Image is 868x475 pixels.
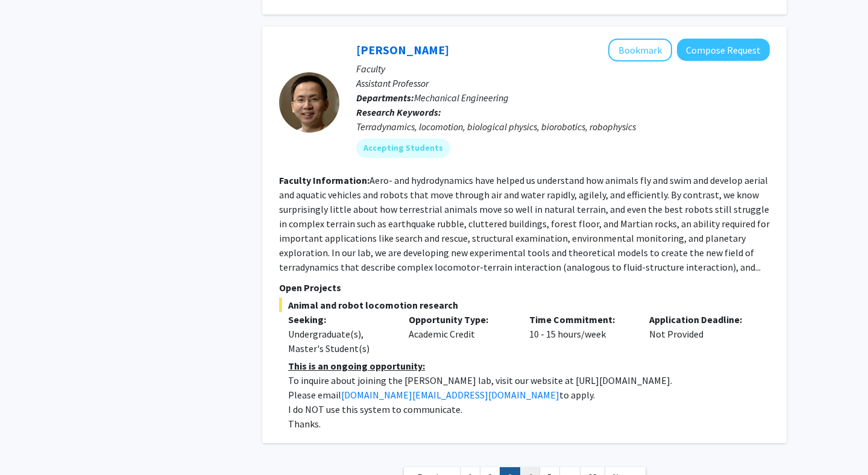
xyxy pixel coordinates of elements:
p: Open Projects [279,280,770,295]
button: Add Chen Li to Bookmarks [608,39,672,61]
p: Assistant Professor [356,76,770,90]
mat-chip: Accepting Students [356,139,450,158]
p: Faculty [356,61,770,76]
p: Time Commitment: [529,312,632,327]
button: Compose Request to Chen Li [677,39,770,61]
b: Faculty Information: [279,174,370,186]
iframe: Chat [9,421,51,466]
b: Research Keywords: [356,106,441,118]
p: Thanks. [288,417,770,431]
div: 10 - 15 hours/week [520,312,641,356]
div: Terradynamics, locomotion, biological physics, biorobotics, robophysics [356,119,770,134]
p: Please email to apply. [288,388,770,402]
b: Departments: [356,92,414,104]
u: This is an ongoing opportunity: [288,360,425,372]
p: I do NOT use this system to communicate. [288,402,770,417]
p: Application Deadline: [649,312,752,327]
p: To inquire about joining the [PERSON_NAME] lab, visit our website at [URL][DOMAIN_NAME]. [288,373,770,388]
div: Undergraduate(s), Master's Student(s) [288,327,391,356]
p: Seeking: [288,312,391,327]
a: [PERSON_NAME] [356,42,449,57]
div: Not Provided [640,312,761,356]
div: Academic Credit [400,312,520,356]
span: Mechanical Engineering [414,92,509,104]
fg-read-more: Aero- and hydrodynamics have helped us understand how animals fly and swim and develop aerial and... [279,174,770,273]
a: [DOMAIN_NAME][EMAIL_ADDRESS][DOMAIN_NAME] [341,389,559,401]
span: Animal and robot locomotion research [279,298,770,312]
p: Opportunity Type: [409,312,511,327]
